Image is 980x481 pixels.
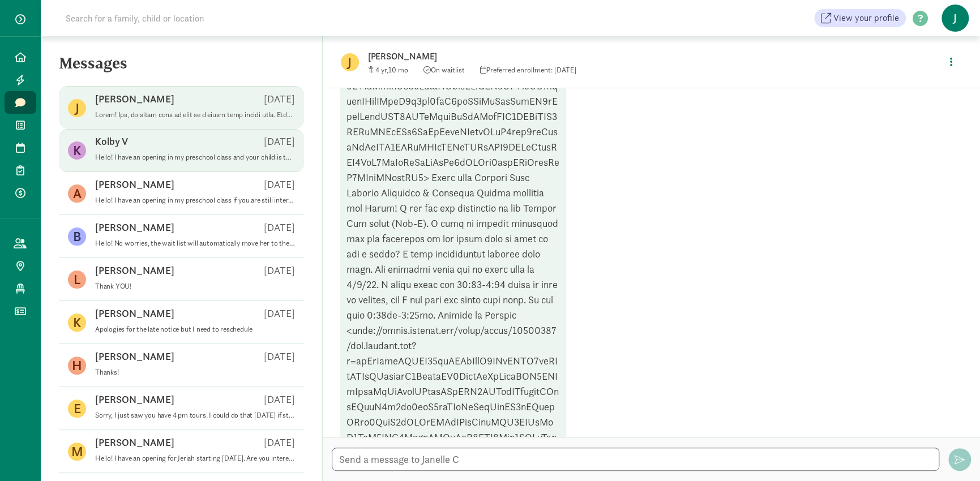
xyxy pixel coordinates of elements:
p: Lorem! Ips, do sitam cons ad elit se d eiusm temp incidi utla. Etdol ma aliq en Adminim, Veniamqu... [95,110,295,119]
p: [PERSON_NAME] [95,178,174,191]
figure: H [68,357,86,375]
p: [PERSON_NAME] [95,92,174,106]
p: Hello! I have an opening in my preschool class and your child is the #1 child on our waitlist. Th... [95,153,295,162]
p: [DATE] [264,436,295,449]
p: [DATE] [264,264,295,277]
span: J [942,5,969,32]
h5: Messages [41,54,322,81]
p: Hello! I have an opening in my preschool class if you are still interested in your child joining ... [95,196,295,205]
p: Thank YOU! [95,282,295,291]
p: [DATE] [264,92,295,106]
p: [PERSON_NAME] [95,307,174,320]
figure: L [68,270,86,289]
span: On waitlist [423,65,465,75]
p: [PERSON_NAME] [95,221,174,234]
a: View your profile [814,9,906,27]
span: View your profile [833,11,899,25]
p: [PERSON_NAME] [95,436,174,449]
p: [DATE] [264,350,295,363]
figure: K [68,141,86,160]
figure: E [68,400,86,418]
p: Kolby V [95,135,128,148]
figure: K [68,313,86,332]
p: Apologies for the late notice but I need to reschedule [95,325,295,334]
p: [PERSON_NAME] [95,393,174,406]
figure: B [68,227,86,246]
figure: J [341,53,359,71]
p: Hello! I have an opening for Jeriah starting [DATE]. Are you interested? I need to know by the en... [95,454,295,463]
p: Thanks! [95,368,295,377]
p: [PERSON_NAME] [368,49,725,65]
p: [DATE] [264,221,295,234]
p: [DATE] [264,135,295,148]
p: [DATE] [264,178,295,191]
span: Preferred enrollment: [DATE] [480,65,576,75]
p: Sorry, I just saw you have 4 pm tours. I could do that [DATE] if still available [DATE][DATE] 10:... [95,411,295,420]
p: [PERSON_NAME] [95,264,174,277]
p: [DATE] [264,307,295,320]
p: [DATE] [264,393,295,406]
figure: J [68,99,86,117]
p: Hello! No worries, the wait list will automatically move her to the next age up. Thanks for check... [95,239,295,248]
input: Search for a family, child or location [59,7,376,29]
p: [PERSON_NAME] [95,350,174,363]
span: 10 [388,65,408,75]
figure: A [68,184,86,203]
figure: M [68,443,86,461]
span: 4 [375,65,388,75]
